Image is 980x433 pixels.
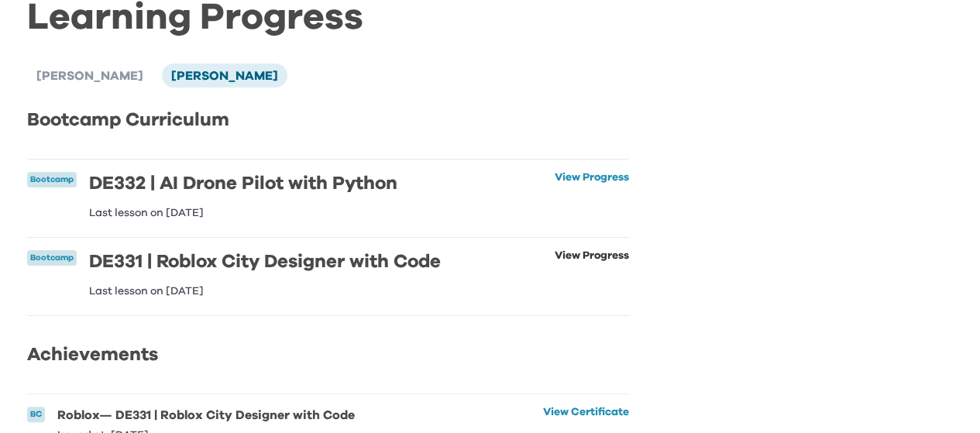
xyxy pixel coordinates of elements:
[30,408,42,421] p: BC
[89,208,397,218] p: Last lesson on [DATE]
[30,174,74,187] p: Bootcamp
[30,252,74,265] p: Bootcamp
[171,70,278,82] span: [PERSON_NAME]
[89,172,397,195] h6: DE332 | AI Drone Pilot with Python
[89,286,441,297] p: Last lesson on [DATE]
[36,70,143,82] span: [PERSON_NAME]
[27,9,629,26] h1: Learning Progress
[27,106,629,134] h2: Bootcamp Curriculum
[57,407,355,424] h6: Roblox — DE331 | Roblox City Designer with Code
[555,250,629,297] a: View Progress
[89,250,441,273] h6: DE331 | Roblox City Designer with Code
[27,341,629,369] h2: Achievements
[555,172,629,218] a: View Progress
